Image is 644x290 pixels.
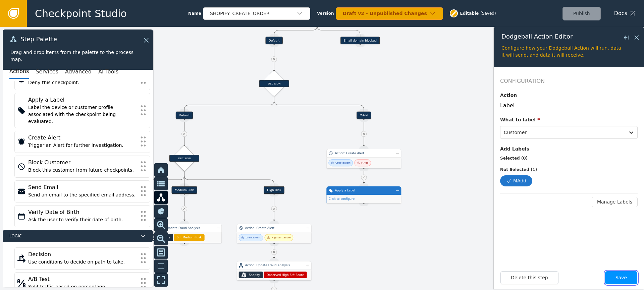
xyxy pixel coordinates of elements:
[98,65,118,79] button: AI Tools
[28,104,137,125] div: Label the device or customer profile associated with the checkpoint being evaluated.
[245,263,303,268] div: Action: Update Fraud Analysis
[335,151,393,155] div: Action: Create Alert
[343,10,429,17] div: Draft v2 - Unpublished Changes
[28,159,137,167] div: Block Customer
[155,226,213,230] div: Action: Update Fraud Analysis
[249,273,260,277] div: Shopify
[177,235,202,240] span: Sift Medium Risk
[501,34,573,40] span: Dodgeball Action Editor
[500,92,517,99] label: Action
[245,226,303,230] div: Action: Create Alert
[500,155,638,164] label: Selected ( 0 )
[614,9,627,17] span: Docs
[259,80,289,87] div: DECISION
[592,197,638,207] button: Manage Labels
[20,36,57,42] span: Step Palette
[28,79,137,86] div: Deny this checkpoint.
[246,236,261,240] div: Create Alert
[500,146,529,153] label: Add Labels
[328,197,355,201] a: Click to configure
[500,167,638,175] label: Not Selected ( 1 )
[28,208,137,216] div: Verify Date of Birth
[28,191,137,198] div: Send an email to the specified email address.
[169,155,199,162] div: DECISION
[28,183,137,191] div: Send Email
[28,275,137,283] div: A/B Test
[480,10,496,16] div: ( Saved )
[28,96,137,104] div: Apply a Label
[203,7,310,20] button: SHOPIFY_CREATE_ORDER
[9,65,29,79] button: Actions
[336,7,443,20] button: Draft v2 - Unpublished Changes
[28,216,137,223] div: Ask the user to verify their date of birth.
[28,250,137,258] div: Decision
[501,45,636,59] div: Configure how your Dodgeball Action will run, data it will send, and data it will receive.
[159,235,170,240] div: Shopify
[9,233,137,239] span: Logic
[357,112,371,119] div: MAdd
[188,10,201,16] span: Name
[335,188,393,193] div: Apply a Label
[614,9,636,17] a: Docs
[267,273,304,277] span: Observed High Sift Score
[210,10,297,17] div: SHOPIFY_CREATE_ORDER
[500,271,558,284] button: Delete this step
[605,271,637,284] button: Save
[171,186,197,194] div: Medium Risk
[35,6,127,21] span: Checkpoint Studio
[65,65,92,79] button: Advanced
[264,186,284,194] div: High Risk
[28,258,137,266] div: Use conditions to decide on path to take.
[28,142,137,149] div: Trigger an Alert for further investigation.
[500,102,638,110] div: Label
[28,167,137,174] div: Block this customer from future checkpoints.
[176,112,193,119] div: Default
[340,37,380,44] div: Email domain blocked
[10,49,145,63] div: Drag and drop items from the palette to the process map.
[361,161,369,165] div: MAdd
[500,77,638,85] h2: Configuration
[500,175,532,186] div: MAdd
[460,10,479,16] span: Editable
[500,116,540,123] label: What to label
[271,236,291,240] div: High Sift Score
[317,10,334,16] span: Version
[265,37,283,44] div: Default
[36,65,58,79] button: Services
[28,134,137,142] div: Create Alert
[335,161,351,165] div: Create Alert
